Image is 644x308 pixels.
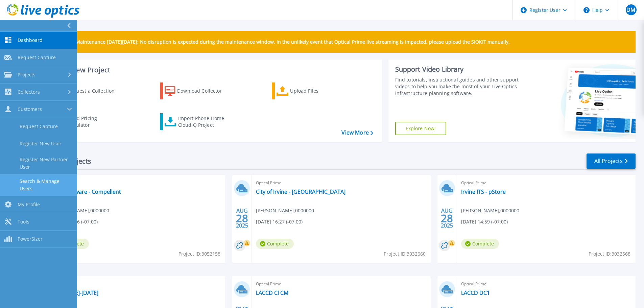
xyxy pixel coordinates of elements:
span: Project ID: 3032568 [589,250,630,258]
span: [DATE] 14:59 (-07:00) [461,218,508,226]
a: LACCD DC1 [461,289,490,296]
div: AUG 2025 [236,206,248,231]
span: Project ID: 3032660 [384,250,426,258]
span: Customers [18,106,42,112]
span: Tools [18,219,29,225]
div: Find tutorials, instructional guides and other support videos to help you make the most of your L... [395,76,521,97]
span: [PERSON_NAME] , 0000000 [256,207,314,214]
a: Irvine ITS - pStore [461,188,506,195]
a: Upload Files [272,82,347,99]
a: Download Collector [160,82,235,99]
a: View More [341,129,373,136]
span: Collectors [18,89,40,95]
a: City of Irvine - [GEOGRAPHIC_DATA] [256,188,345,195]
a: All Projects [587,153,636,169]
div: AUG 2025 [440,206,453,231]
span: Projects [18,72,35,78]
span: Optical Prime [461,179,631,187]
span: Optical Prime [51,179,221,187]
div: Request a Collection [67,84,121,98]
div: Support Video Library [395,65,521,74]
a: Explore Now! [395,122,447,135]
span: My Profile [18,202,40,208]
span: Dashboard [18,37,43,43]
p: Scheduled Maintenance [DATE][DATE]: No disruption is expected during the maintenance window. In t... [50,39,510,45]
span: Optical Prime [51,280,221,288]
a: Irvine VMware - Compellent [51,188,121,195]
div: Import Phone Home CloudIQ Project [178,115,231,128]
div: Cloud Pricing Calculator [66,115,120,128]
span: [PERSON_NAME] , 0000000 [461,207,519,214]
h3: Start a New Project [48,66,373,74]
span: PowerSizer [18,236,43,242]
span: Optical Prime [256,179,426,187]
span: 28 [236,215,248,221]
span: Project ID: 3052158 [178,250,220,258]
span: Complete [461,239,499,249]
a: LACCD CI CM [256,289,288,296]
div: Download Collector [177,84,231,98]
span: [PERSON_NAME] , 0000000 [51,207,109,214]
span: Optical Prime [461,280,631,288]
a: Request a Collection [48,82,123,99]
span: Request Capture [18,54,56,61]
span: 28 [441,215,453,221]
div: Upload Files [290,84,344,98]
span: Complete [256,239,294,249]
span: DM [626,7,635,13]
span: Optical Prime [256,280,426,288]
span: [DATE] 16:27 (-07:00) [256,218,303,226]
a: Cloud Pricing Calculator [48,113,123,130]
